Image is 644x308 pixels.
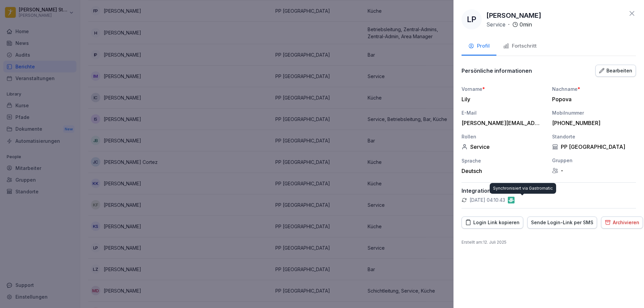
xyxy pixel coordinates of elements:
[462,168,545,174] div: Deutsch
[462,120,542,126] div: [PERSON_NAME][EMAIL_ADDRESS][DOMAIN_NAME]
[462,217,523,229] button: Login Link kopieren
[486,20,505,28] p: Service
[496,38,543,56] button: Fortschritt
[599,67,632,74] div: Bearbeiten
[468,42,490,50] div: Profil
[486,10,541,20] p: [PERSON_NAME]
[552,120,633,126] div: [PHONE_NUMBER]
[462,109,545,116] div: E-Mail
[462,85,545,93] div: Vorname
[595,65,636,77] button: Bearbeiten
[462,67,532,74] p: Persönliche informationen
[462,38,496,56] button: Profil
[486,20,532,28] div: ·
[552,109,636,116] div: Mobilnummer
[462,143,545,150] div: Service
[462,133,545,140] div: Rollen
[462,157,545,164] div: Sprache
[601,217,643,229] button: Archivieren
[531,219,593,226] div: Sende Login-Link per SMS
[605,219,639,226] div: Archivieren
[462,9,482,29] div: LP
[503,42,537,50] div: Fortschritt
[552,85,636,93] div: Nachname
[470,197,505,203] p: [DATE] 04:10:43
[520,20,532,28] p: 0 min
[552,167,636,174] div: -
[465,219,520,226] div: Login Link kopieren
[552,96,633,103] div: Popova
[462,187,636,194] p: Integrationen
[527,217,597,229] button: Sende Login-Link per SMS
[462,239,636,245] p: Erstellt am : 12. Juli 2025
[552,143,636,150] div: PP [GEOGRAPHIC_DATA]
[552,133,636,140] div: Standorte
[462,96,542,103] div: Lily
[552,157,636,164] div: Gruppen
[508,197,515,203] img: gastromatic.png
